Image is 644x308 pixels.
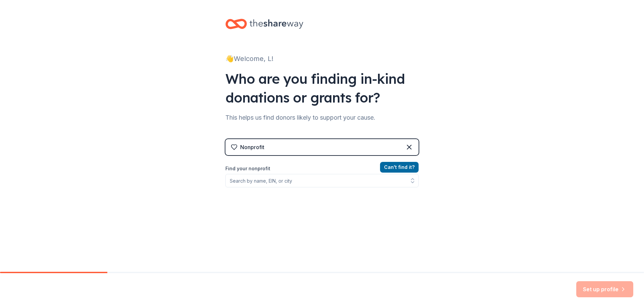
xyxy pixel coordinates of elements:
[225,112,419,123] div: This helps us find donors likely to support your cause.
[225,165,419,173] label: Find your nonprofit
[225,53,419,64] div: 👋 Welcome, L!
[225,174,419,187] input: Search by name, EIN, or city
[240,143,264,151] div: Nonprofit
[380,162,419,173] button: Can't find it?
[225,69,419,107] div: Who are you finding in-kind donations or grants for?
